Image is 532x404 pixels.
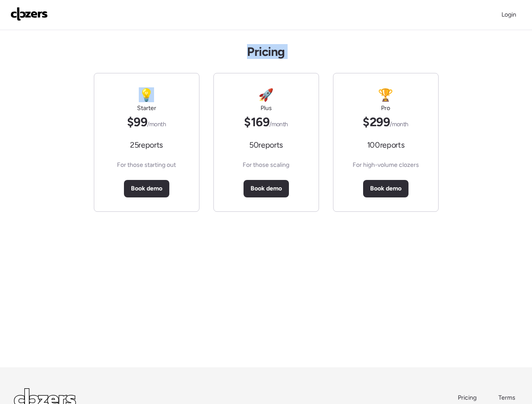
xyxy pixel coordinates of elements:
[247,44,285,59] h1: Pricing
[370,184,402,193] span: Book demo
[131,184,162,193] span: Book demo
[498,394,515,401] span: Terms
[381,104,390,113] h2: Pro
[137,104,156,113] h2: Starter
[378,87,393,102] span: 🏆
[363,114,408,129] span: $299
[501,11,516,18] span: Login
[130,140,163,150] span: 25 reports
[10,7,48,21] img: Logo
[367,140,404,150] span: 100 reports
[261,104,272,113] h2: Plus
[498,394,518,402] a: Terms
[249,140,283,150] span: 50 reports
[258,87,273,102] span: 🚀
[139,87,154,102] span: 💡
[269,121,288,128] span: /month
[127,114,166,129] span: $99
[390,121,408,128] span: /month
[458,394,477,401] span: Pricing
[147,121,166,128] span: /month
[243,161,289,169] span: For those scaling
[251,184,282,193] span: Book demo
[244,114,288,129] span: $169
[117,161,176,169] span: For those starting out
[458,394,477,402] a: Pricing
[353,161,419,169] span: For high-volume clozers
